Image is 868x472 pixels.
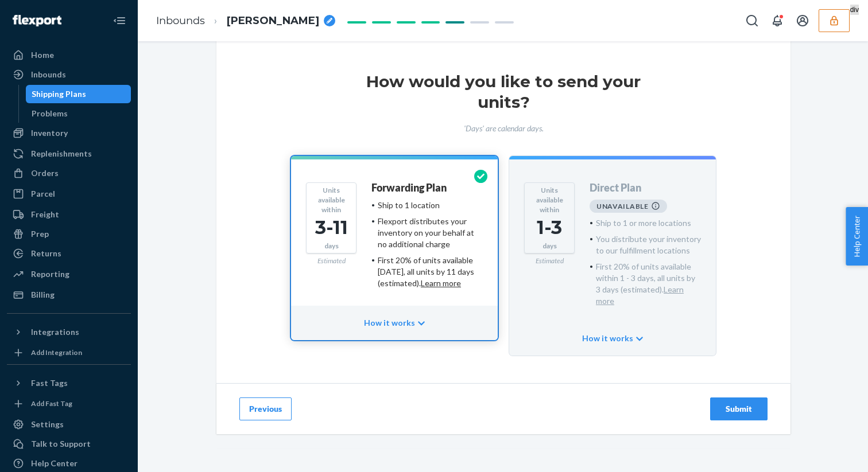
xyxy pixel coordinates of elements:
[13,15,61,26] img: Flexport logo
[31,419,64,430] div: Settings
[421,278,461,288] a: Learn more
[7,205,131,224] a: Freight
[536,256,564,265] span: Estimated
[596,261,701,307] div: First 20% of units available within 1 - 3 days, all units by 3 days (estimated).
[590,200,667,213] div: Unavailable
[596,284,684,306] a: Learn more
[311,214,351,241] div: 3-11
[31,268,69,280] div: Reporting
[31,458,77,469] div: Help Center
[108,9,131,32] button: Close Navigation
[596,217,691,229] div: Ship to 1 or more locations
[7,164,131,182] a: Orders
[7,374,131,392] button: Fast Tags
[306,182,356,253] div: Units available within days
[766,9,789,32] button: Open notifications
[846,207,868,266] button: Help Center
[156,14,205,27] a: Inbounds
[7,323,131,341] button: Integrations
[7,145,131,163] a: Replenishments
[32,108,68,119] div: Problems
[7,124,131,142] a: Inventory
[590,182,641,194] h4: Direct Plan
[239,397,292,420] button: Previous
[317,256,346,265] span: Estimated
[464,123,544,133] span: 'Days' are calendar days.
[31,228,49,240] div: Prep
[7,346,131,360] a: Add Integration
[31,209,59,220] div: Freight
[720,403,758,415] div: Submit
[227,14,319,29] span: Lazily Witty Kiwi
[31,248,61,259] div: Returns
[31,49,54,61] div: Home
[31,69,66,80] div: Inbounds
[291,156,498,340] button: Units available within3-11daysEstimatedForwarding PlanShip to 1 locationFlexport distributes your...
[7,244,131,263] a: Returns
[291,306,498,340] div: How it works
[710,397,768,420] button: Submit
[791,9,814,32] button: Open account menu
[7,46,131,64] a: Home
[596,233,701,256] div: You distribute your inventory to our fulfillment locations
[7,397,131,411] a: Add Fast Tag
[354,71,653,112] h2: How would you like to send your units?
[7,65,131,84] a: Inbounds
[7,415,131,434] a: Settings
[7,286,131,304] a: Billing
[7,265,131,283] a: Reporting
[509,156,716,356] button: Units available within1-3daysEstimatedDirect PlanUnavailableShip to 1 or more locationsYou distri...
[31,148,92,159] div: Replenishments
[371,182,447,194] h4: Forwarding Plan
[26,104,131,123] a: Problems
[31,289,55,301] div: Billing
[32,88,86,100] div: Shipping Plans
[31,188,55,200] div: Parcel
[31,127,68,139] div: Inventory
[7,435,131,453] a: Talk to Support
[7,185,131,203] a: Parcel
[509,321,716,356] div: How it works
[31,348,82,357] div: Add Integration
[26,85,131,103] a: Shipping Plans
[147,4,344,38] ol: breadcrumbs
[7,225,131,243] a: Prep
[378,216,483,250] div: Flexport distributes your inventory on your behalf at no additional charge
[31,377,68,389] div: Fast Tags
[524,182,575,253] div: Units available within days
[378,200,440,211] div: Ship to 1 location
[31,326,79,338] div: Integrations
[31,167,59,179] div: Orders
[741,9,764,32] button: Open Search Box
[378,255,483,289] div: First 20% of units available [DATE], all units by 11 days (estimated).
[31,438,91,450] div: Talk to Support
[31,399,72,408] div: Add Fast Tag
[529,214,569,241] div: 1-3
